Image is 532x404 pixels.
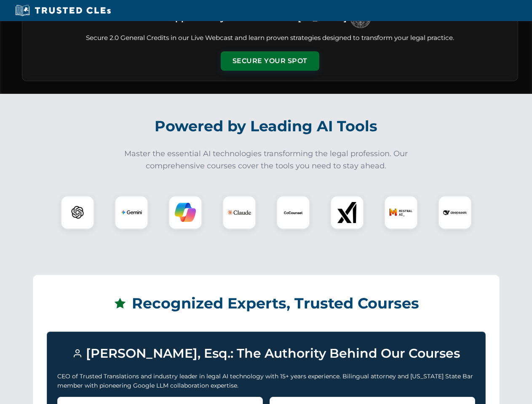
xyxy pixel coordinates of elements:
[121,202,142,223] img: Gemini Logo
[438,196,472,229] div: DeepSeek
[33,112,500,141] h2: Powered by Leading AI Tools
[222,196,256,229] div: Claude
[175,202,196,223] img: Copilot Logo
[168,196,202,229] div: Copilot
[61,196,94,229] div: ChatGPT
[115,196,148,229] div: Gemini
[389,201,413,224] img: Mistral AI Logo
[227,201,251,224] img: Claude Logo
[443,201,467,224] img: DeepSeek Logo
[119,148,414,172] p: Master the essential AI technologies transforming the legal profession. Our comprehensive courses...
[384,196,418,229] div: Mistral AI
[32,33,508,43] p: Secure 2.0 General Credits in our Live Webcast and learn proven strategies designed to transform ...
[47,289,486,318] h2: Recognized Experts, Trusted Courses
[221,51,319,71] button: Secure Your Spot
[330,196,364,229] div: xAI
[276,196,310,229] div: CoCounsel
[57,342,475,365] h3: [PERSON_NAME], Esq.: The Authority Behind Our Courses
[283,202,304,223] img: CoCounsel Logo
[65,200,90,225] img: ChatGPT Logo
[337,202,358,223] img: xAI Logo
[13,4,113,17] img: Trusted CLEs
[57,372,475,391] p: CEO of Trusted Translations and industry leader in legal AI technology with 15+ years experience....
